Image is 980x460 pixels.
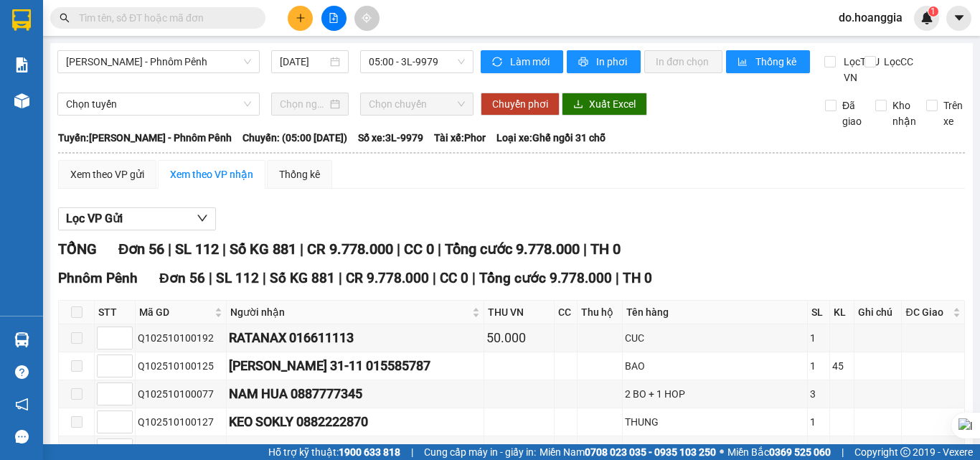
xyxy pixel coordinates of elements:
[369,93,465,115] span: Chọn chuyến
[755,54,798,70] span: Thống kê
[810,386,826,402] div: 3
[58,270,138,286] span: Phnôm Pênh
[842,444,844,460] span: |
[832,442,852,458] div: 48
[79,10,248,26] input: Tìm tên, số ĐT hoặc mã đơn
[562,93,647,116] button: downloadXuất Excel
[596,54,629,70] span: In phơi
[486,440,551,460] div: 288.000
[623,270,652,286] span: TH 0
[424,444,536,460] span: Cung cấp máy in - giấy in:
[445,240,580,258] span: Tổng cước 9.778.000
[484,301,554,324] th: THU VN
[222,240,226,258] span: |
[585,446,716,458] strong: 0708 023 035 - 0935 103 250
[481,93,560,116] button: Chuyển phơi
[139,304,212,320] span: Mã GD
[930,6,936,17] span: 1
[230,304,470,320] span: Người nhận
[209,270,212,286] span: |
[810,414,826,430] div: 1
[175,240,219,258] span: SL 112
[810,358,826,374] div: 1
[472,270,476,286] span: |
[567,50,641,73] button: printerIn phơi
[15,430,29,443] span: message
[321,6,347,31] button: file-add
[832,358,852,374] div: 45
[887,98,922,129] span: Kho nhận
[14,57,29,72] img: solution-icon
[625,330,806,346] div: CUC
[590,240,621,258] span: TH 0
[58,207,216,230] button: Lọc VP Gửi
[136,408,227,436] td: Q102510100127
[354,6,380,31] button: aim
[216,270,259,286] span: SL 112
[920,11,933,24] img: icon-new-feature
[229,440,482,460] div: SENG WA 012902905
[15,398,29,411] span: notification
[479,270,612,286] span: Tổng cước 9.778.000
[66,93,251,115] span: Chọn tuyến
[296,13,306,23] span: plus
[268,444,400,460] span: Hỗ trợ kỹ thuật:
[14,332,29,347] img: warehouse-icon
[168,240,171,258] span: |
[242,130,347,146] span: Chuyến: (05:00 [DATE])
[138,358,224,374] div: Q102510100125
[263,270,266,286] span: |
[625,386,806,402] div: 2 BO + 1 HOP
[589,96,636,112] span: Xuất Excel
[810,330,826,346] div: 1
[540,444,716,460] span: Miền Nam
[170,166,253,182] div: Xem theo VP nhận
[440,270,468,286] span: CC 0
[118,240,164,258] span: Đơn 56
[555,301,578,324] th: CC
[358,130,423,146] span: Số xe: 3L-9979
[578,301,623,324] th: Thu hộ
[878,54,915,70] span: Lọc CC
[830,301,855,324] th: KL
[138,442,224,458] div: Q102510100141
[280,54,327,70] input: 11/10/2025
[229,384,482,404] div: NAM HUA 0887777345
[486,328,551,348] div: 50.000
[229,412,482,432] div: KEO SOKLY 0882222870
[95,301,136,324] th: STT
[339,446,400,458] strong: 1900 633 818
[625,414,806,430] div: THUNG
[197,212,208,224] span: down
[12,9,31,31] img: logo-vxr
[837,98,867,129] span: Đã giao
[573,99,583,111] span: download
[625,358,806,374] div: BAO
[339,270,342,286] span: |
[66,51,251,72] span: Hồ Chí Minh - Phnôm Pênh
[58,240,97,258] span: TỔNG
[270,270,335,286] span: Số KG 881
[397,240,400,258] span: |
[66,210,123,227] span: Lọc VP Gửi
[623,301,809,324] th: Tên hàng
[138,414,224,430] div: Q102510100127
[928,6,938,17] sup: 1
[404,240,434,258] span: CC 0
[720,449,724,455] span: ⚪️
[136,352,227,380] td: Q102510100125
[58,132,232,144] b: Tuyến: [PERSON_NAME] - Phnôm Pênh
[280,96,327,112] input: Chọn ngày
[229,328,482,348] div: RATANAX 016611113
[14,93,29,108] img: warehouse-icon
[159,270,205,286] span: Đơn 56
[138,330,224,346] div: Q102510100192
[433,270,436,286] span: |
[300,240,303,258] span: |
[307,240,393,258] span: CR 9.778.000
[411,444,413,460] span: |
[496,130,606,146] span: Loại xe: Ghế ngồi 31 chỗ
[769,446,831,458] strong: 0369 525 060
[288,6,313,31] button: plus
[510,54,552,70] span: Làm mới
